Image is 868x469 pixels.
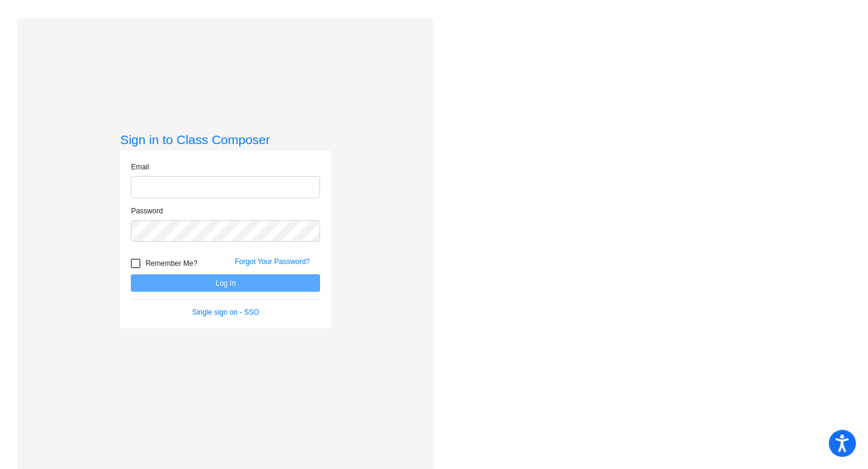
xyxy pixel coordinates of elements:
a: Forgot Your Password? [234,257,310,266]
a: Single sign on - SSO [192,308,259,316]
button: Log In [131,274,320,292]
h3: Sign in to Class Composer [120,132,331,147]
label: Password [131,206,163,216]
label: Email [131,162,149,172]
span: Remember Me? [145,256,197,271]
